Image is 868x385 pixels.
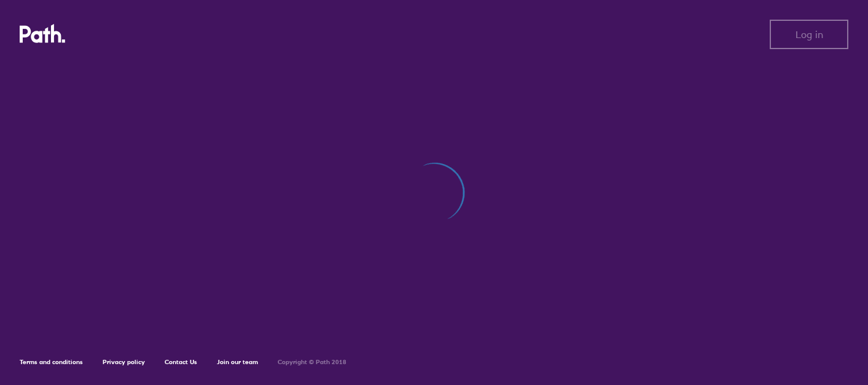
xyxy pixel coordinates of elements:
[217,358,258,366] a: Join our team
[278,359,346,366] h6: Copyright © Path 2018
[796,29,823,40] span: Log in
[20,358,83,366] a: Terms and conditions
[770,20,848,49] button: Log in
[103,358,145,366] a: Privacy policy
[165,358,197,366] a: Contact Us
